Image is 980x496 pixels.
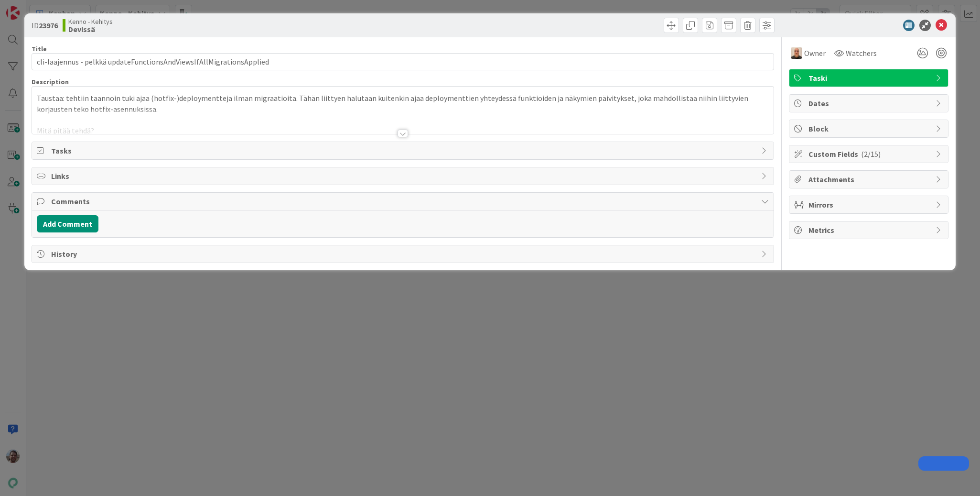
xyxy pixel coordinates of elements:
span: History [51,248,756,260]
label: Title [32,44,47,53]
p: Taustaa: tehtiin taannoin tuki ajaa (hotfix-)deploymentteja ilman migraatioita. Tähän liittyen ha... [37,93,768,114]
span: Tasks [51,145,756,156]
span: Watchers [846,47,877,59]
input: type card name here... [32,53,774,70]
img: MK [791,47,802,59]
span: Owner [804,47,826,59]
span: Comments [51,196,756,207]
span: Dates [808,98,931,109]
span: Metrics [808,224,931,236]
span: Kenno - Kehitys [68,18,113,25]
b: Devissä [68,25,113,33]
span: Taski [808,72,931,84]
span: Description [32,77,69,86]
span: Links [51,170,756,182]
span: Block [808,123,931,134]
span: Attachments [808,174,931,185]
b: 23976 [39,21,58,30]
button: Add Comment [37,215,98,232]
span: Custom Fields [808,148,931,160]
span: ( 2/15 ) [861,149,881,159]
span: Mirrors [808,199,931,210]
span: ID [32,20,58,31]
